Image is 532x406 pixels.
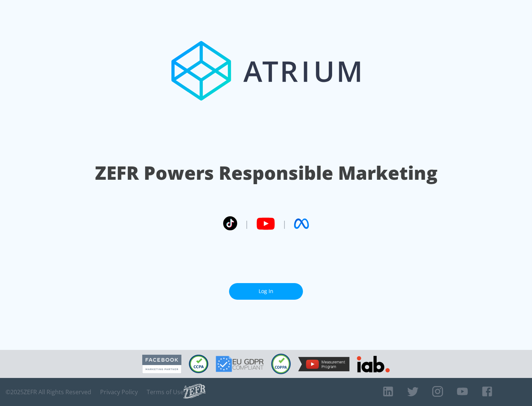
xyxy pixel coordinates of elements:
span: © 2025 ZEFR All Rights Reserved [6,388,91,396]
img: Facebook Marketing Partner [142,355,181,374]
a: Log In [229,283,303,300]
img: GDPR Compliant [216,356,264,372]
img: CCPA Compliant [189,355,208,373]
a: Terms of Use [147,388,184,396]
a: Privacy Policy [100,388,138,396]
img: COPPA Compliant [271,354,291,374]
h1: ZEFR Powers Responsible Marketing [95,160,437,186]
span: | [282,218,287,229]
img: IAB [357,356,390,372]
img: YouTube Measurement Program [298,357,349,371]
span: | [245,218,249,229]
